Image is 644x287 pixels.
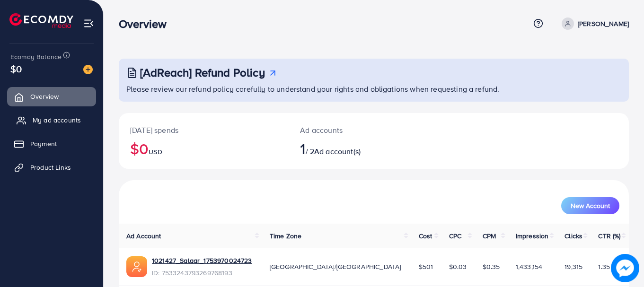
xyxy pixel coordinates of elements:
span: Product Links [30,163,71,172]
a: Payment [7,134,96,153]
a: [PERSON_NAME] [558,17,629,30]
p: [PERSON_NAME] [578,18,629,29]
span: ID: 7533243793269768193 [152,268,252,278]
span: $0.03 [449,262,467,271]
span: Payment [30,139,57,148]
a: Overview [7,87,96,106]
span: USD [149,147,162,157]
img: image [83,65,93,74]
span: CPM [483,231,496,241]
p: [DATE] spends [130,124,277,136]
span: Clicks [565,231,582,241]
a: My ad accounts [7,111,96,130]
span: Time Zone [270,231,301,241]
span: CPC [449,231,461,241]
span: New Account [571,202,610,209]
span: 1.35 [598,262,610,271]
p: Please review our refund policy carefully to understand your rights and obligations when requesti... [126,83,623,95]
h3: Overview [119,17,174,31]
a: 1021427_Salaar_1753970024723 [152,256,252,265]
button: New Account [561,197,619,214]
img: image [611,254,639,282]
span: Ad Account [126,231,161,241]
img: menu [83,18,94,29]
span: Ecomdy Balance [10,52,62,61]
span: Overview [30,92,59,101]
span: $0.35 [483,262,500,271]
span: 1,433,154 [516,262,542,271]
a: Product Links [7,158,96,177]
span: My ad accounts [33,115,81,125]
span: Ad account(s) [314,146,361,157]
span: $501 [419,262,433,271]
span: Cost [419,231,432,241]
h2: / 2 [300,139,405,157]
span: Impression [516,231,549,241]
img: ic-ads-acc.e4c84228.svg [126,256,147,277]
span: 19,315 [565,262,582,271]
span: 1 [300,138,305,159]
span: CTR (%) [598,231,620,241]
h2: $0 [130,139,277,157]
span: $0 [10,62,22,76]
p: Ad accounts [300,124,405,136]
h3: [AdReach] Refund Policy [140,66,265,79]
img: logo [9,13,73,28]
span: [GEOGRAPHIC_DATA]/[GEOGRAPHIC_DATA] [270,262,401,271]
